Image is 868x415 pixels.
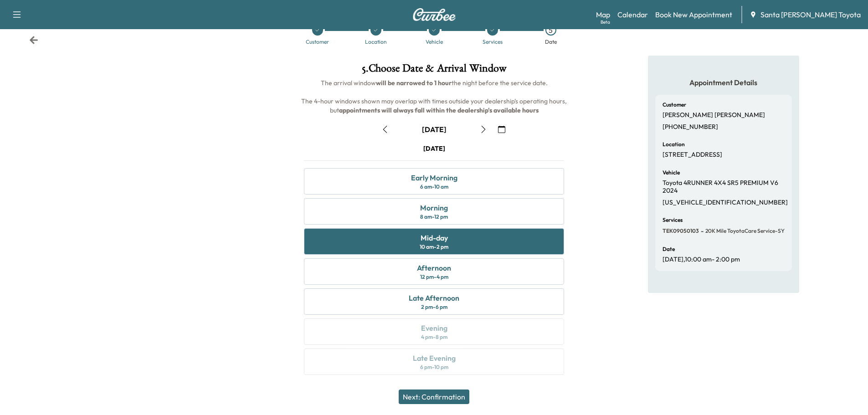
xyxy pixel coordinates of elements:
div: Mid-day [421,232,448,243]
div: 8 am - 12 pm [420,213,448,220]
div: 2 pm - 6 pm [421,303,447,311]
button: Next: Confirmation [399,389,469,404]
p: [STREET_ADDRESS] [663,151,722,159]
div: Afternoon [417,262,451,273]
div: Vehicle [426,39,443,45]
div: Date [545,39,557,45]
p: [DATE] , 10:00 am - 2:00 pm [663,256,740,264]
h1: 5 . Choose Date & Arrival Window [297,63,571,78]
div: [DATE] [422,124,447,134]
h6: Date [663,246,675,252]
div: [DATE] [423,144,445,153]
p: [PHONE_NUMBER] [663,123,718,131]
h5: Appointment Details [655,77,792,87]
div: Back [29,36,38,45]
span: - [699,226,704,236]
span: TEK09050103 [663,227,699,235]
span: The arrival window the night before the service date. The 4-hour windows shown may overlap with t... [301,79,568,114]
img: Curbee Logo [412,8,456,21]
div: Early Morning [411,172,457,183]
div: Customer [306,39,329,45]
div: Beta [601,19,610,26]
a: Book New Appointment [655,9,732,20]
h6: Vehicle [663,170,680,175]
div: Late Afternoon [409,292,459,303]
b: will be narrowed to 1 hour [376,79,452,87]
h6: Services [663,217,683,223]
div: 6 am - 10 am [420,183,448,190]
a: MapBeta [596,9,610,20]
h6: Location [663,142,685,147]
b: appointments will always fall within the dealership's available hours [339,106,539,114]
h6: Customer [663,102,686,108]
span: 20K Mile ToyotaCare Service-SYN [704,227,789,235]
div: Morning [420,202,448,213]
div: Location [365,39,387,45]
span: Santa [PERSON_NAME] Toyota [760,9,861,20]
p: Toyota 4RUNNER 4X4 SR5 PREMIUM V6 2024 [663,179,785,195]
div: 12 pm - 4 pm [420,273,448,281]
div: Services [483,39,503,45]
a: Calendar [617,9,648,20]
div: 5 [545,25,556,36]
div: 10 am - 2 pm [420,243,448,251]
p: [US_VEHICLE_IDENTIFICATION_NUMBER] [663,199,788,207]
p: [PERSON_NAME] [PERSON_NAME] [663,111,765,119]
